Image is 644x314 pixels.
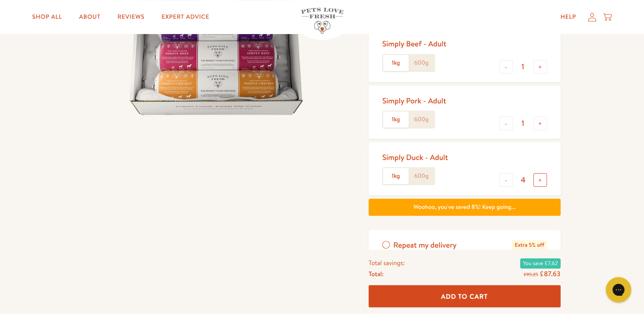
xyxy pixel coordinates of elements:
[26,9,69,26] a: Shop All
[533,117,547,130] button: +
[369,285,561,308] button: Add To Cart
[382,152,448,162] div: Simply Duck - Adult
[601,274,635,305] iframe: Gorgias live chat messenger
[301,8,343,34] img: Pets Love Fresh
[520,258,560,268] span: You save £7.62
[512,240,547,251] span: Extra 5% off
[369,199,561,216] div: Woohoo, you've saved 8%! Keep going...
[524,271,538,277] s: £95.25
[369,257,405,268] span: Total savings:
[155,9,216,26] a: Expert Advice
[499,117,513,130] button: -
[383,168,409,184] label: 1kg
[409,55,434,71] label: 600g
[540,269,561,278] span: £87.63
[409,168,434,184] label: 600g
[111,9,151,26] a: Reviews
[383,111,409,128] label: 1kg
[441,291,488,300] span: Add To Cart
[382,96,446,106] div: Simply Pork - Adult
[409,111,434,128] label: 600g
[554,9,583,26] a: Help
[369,268,384,279] span: Total:
[499,173,513,187] button: -
[533,173,547,187] button: +
[72,9,107,26] a: About
[393,240,457,251] span: Repeat my delivery
[533,60,547,74] button: +
[382,39,447,49] div: Simply Beef - Adult
[499,60,513,74] button: -
[383,55,409,71] label: 1kg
